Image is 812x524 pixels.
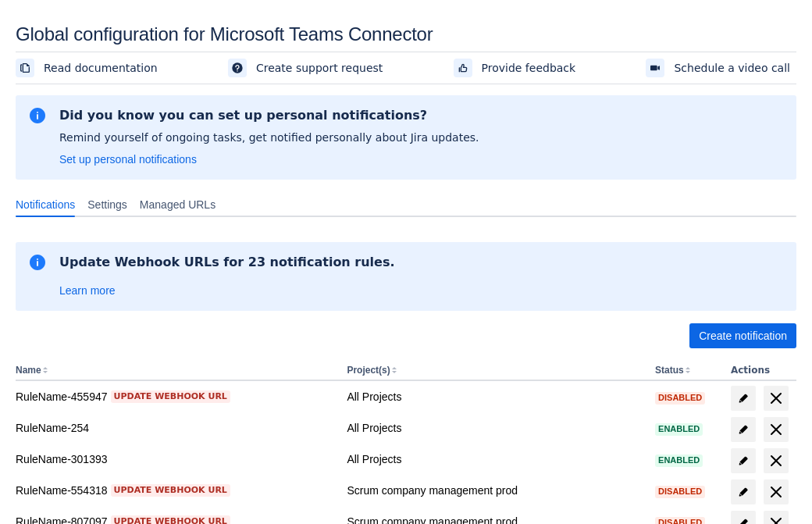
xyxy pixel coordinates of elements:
[725,361,796,381] th: Actions
[737,392,750,405] span: edit
[737,423,750,436] span: edit
[347,483,643,498] div: Scrum company management prod
[767,389,785,408] span: delete
[767,420,785,439] span: delete
[59,151,197,167] a: Set up personal notifications
[114,484,227,497] span: Update webhook URL
[674,60,790,76] span: Schedule a video call
[655,456,703,465] span: Enabled
[59,283,116,298] a: Learn more
[482,60,576,76] span: Provide feedback
[16,23,796,45] div: Global configuration for Microsoft Teams Connector
[655,487,705,496] span: Disabled
[114,390,227,403] span: Update webhook URL
[16,483,334,498] div: RuleName-554318
[655,425,703,433] span: Enabled
[457,62,469,74] span: feedback
[44,60,158,76] span: Read documentation
[454,59,582,77] a: Provide feedback
[16,389,334,405] div: RuleName-455947
[16,59,164,77] a: Read documentation
[28,106,47,125] span: information
[689,323,796,348] button: Create notification
[347,420,643,436] div: All Projects
[655,365,684,376] button: Status
[767,483,785,501] span: delete
[19,62,31,74] span: documentation
[655,394,705,402] span: Disabled
[87,197,127,212] span: Settings
[59,255,395,270] h2: Update Webhook URLs for 23 notification rules.
[231,62,244,74] span: support
[59,108,479,123] h2: Did you know you can set up personal notifications?
[347,365,390,376] button: Project(s)
[347,451,643,467] div: All Projects
[16,197,75,212] span: Notifications
[767,451,785,470] span: delete
[16,420,334,436] div: RuleName-254
[699,323,787,348] span: Create notification
[646,59,796,77] a: Schedule a video call
[140,197,215,212] span: Managed URLs
[737,454,750,467] span: edit
[28,253,47,272] span: information
[347,389,643,405] div: All Projects
[16,451,334,467] div: RuleName-301393
[16,365,41,376] button: Name
[256,60,383,76] span: Create support request
[59,130,479,145] p: Remind yourself of ongoing tasks, get notified personally about Jira updates.
[737,486,750,498] span: edit
[228,59,389,77] a: Create support request
[649,62,661,74] span: videoCall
